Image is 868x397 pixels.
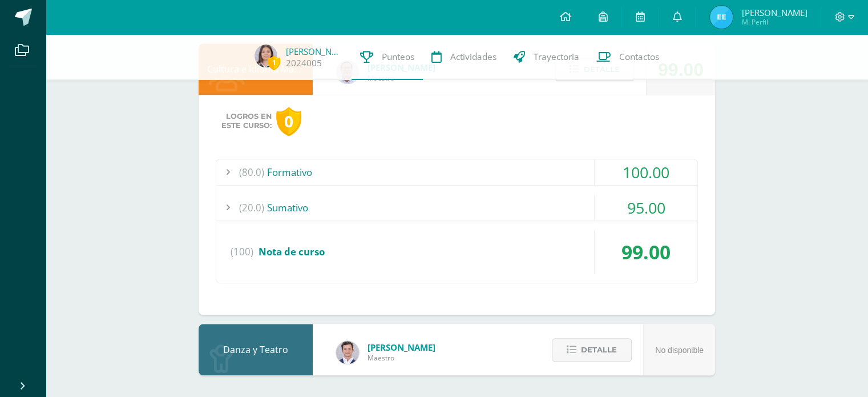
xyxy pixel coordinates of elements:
div: 95.00 [595,195,697,220]
span: No disponible [655,346,704,355]
span: Trayectoria [534,51,579,63]
img: 6371a2508f7f8a93ce3641b9ff054779.png [255,45,277,67]
a: [PERSON_NAME] [286,46,343,57]
div: Sumativo [216,195,697,220]
span: [PERSON_NAME] [741,7,807,18]
span: Detalle [581,339,617,360]
span: Punteos [382,51,414,63]
span: Contactos [619,51,659,63]
a: Punteos [352,34,423,80]
span: 1 [268,55,280,70]
button: Detalle [552,338,632,362]
span: [PERSON_NAME] [368,342,435,353]
div: 100.00 [595,159,697,185]
span: Nota de curso [259,245,325,258]
span: Logros en este curso: [221,112,272,130]
div: 0 [276,107,301,136]
a: Contactos [588,34,668,80]
span: (100) [231,230,253,274]
a: Trayectoria [505,34,588,80]
span: (80.0) [239,159,264,185]
a: Actividades [423,34,505,80]
a: 2024005 [286,57,322,69]
img: 70c0459bcb81c7dac88d1d439de9cb3a.png [336,341,359,364]
span: (20.0) [239,195,264,220]
div: Danza y Teatro [199,324,313,375]
div: 99.00 [595,230,697,274]
span: Actividades [450,51,496,63]
span: Maestro [368,353,435,363]
span: Mi Perfil [741,17,807,27]
div: Formativo [216,159,697,185]
img: cd536c4fce2dba6644e2e245d60057c8.png [710,6,733,29]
